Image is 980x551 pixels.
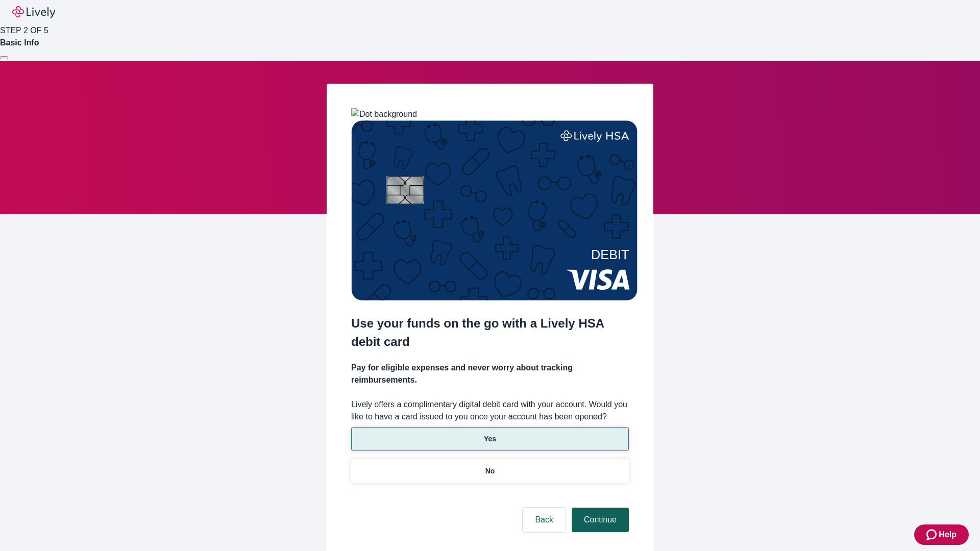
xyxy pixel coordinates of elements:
[485,466,495,477] p: No
[351,459,629,483] button: No
[351,314,629,351] h2: Use your funds on the go with a Lively HSA debit card
[12,6,55,18] img: Lively
[351,427,629,451] button: Yes
[939,529,957,541] span: Help
[484,434,496,444] p: Yes
[523,508,566,532] button: Back
[572,508,629,532] button: Continue
[351,108,417,120] img: Dot background
[926,529,939,541] svg: Zendesk support icon
[351,120,638,300] img: Debit card
[351,398,629,423] label: Lively offers a complimentary digital debit card with your account. Would you like to have a card...
[351,362,629,386] h4: Pay for eligible expenses and never worry about tracking reimbursements.
[914,524,969,545] button: Zendesk support iconHelp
